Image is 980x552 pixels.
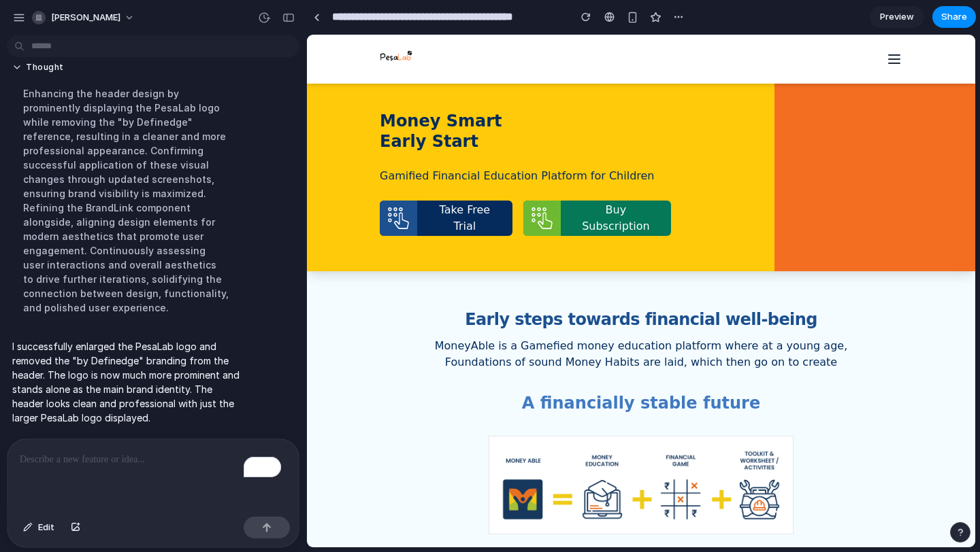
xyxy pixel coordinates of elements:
[941,10,967,24] span: Share
[307,35,975,547] iframe: To enrich screen reader interactions, please activate Accessibility in Grammarly extension settings
[51,11,120,24] span: [PERSON_NAME]
[12,339,240,425] p: I successfully enlarged the PesaLab logo and removed the "by Definedge" branding from the header....
[870,6,924,28] a: Preview
[16,517,61,538] button: Edit
[12,78,240,323] div: Enhancing the header design by prominently displaying the PesaLab logo while removing the "by Def...
[880,10,914,24] span: Preview
[27,7,142,29] button: [PERSON_NAME]
[38,521,54,534] span: Edit
[932,6,976,28] button: Share
[7,439,299,511] div: To enrich screen reader interactions, please activate Accessibility in Grammarly extension settings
